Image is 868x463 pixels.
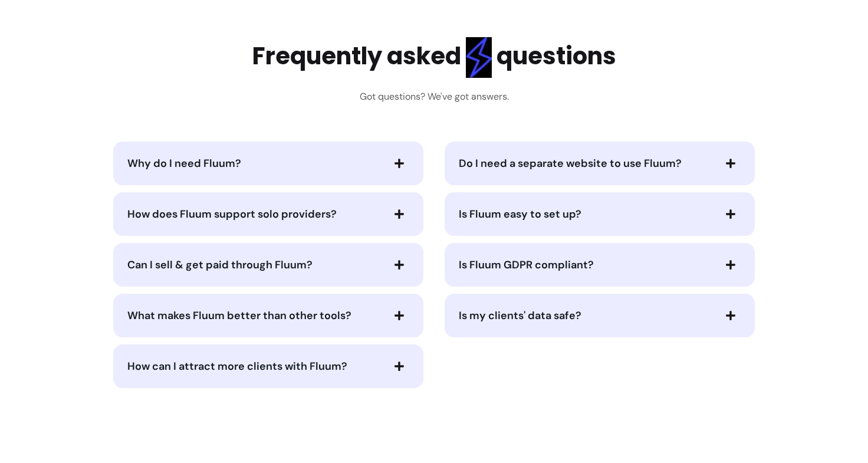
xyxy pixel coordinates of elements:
[127,156,241,170] span: Why do I need Fluum?
[127,356,409,376] button: How can I attract more clients with Fluum?
[127,258,313,272] span: Can I sell & get paid through Fluum?
[127,207,337,221] span: How does Fluum support solo providers?
[459,204,741,224] button: Is Fluum easy to set up?
[459,255,741,275] button: Is Fluum GDPR compliant?
[127,359,347,373] span: How can I attract more clients with Fluum?
[459,308,581,323] span: Is my clients' data safe?
[127,153,409,173] button: Why do I need Fluum?
[127,306,409,326] button: What makes Fluum better than other tools?
[252,37,616,78] h2: Frequently asked questions
[459,306,741,326] button: Is my clients' data safe?
[360,90,509,104] h3: Got questions? We've got answers.
[459,156,682,170] span: Do I need a separate website to use Fluum?
[459,207,581,221] span: Is Fluum easy to set up?
[459,258,594,272] span: Is Fluum GDPR compliant?
[127,255,409,275] button: Can I sell & get paid through Fluum?
[127,308,351,323] span: What makes Fluum better than other tools?
[459,153,741,173] button: Do I need a separate website to use Fluum?
[466,37,492,78] img: flashlight Blue
[127,204,409,224] button: How does Fluum support solo providers?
